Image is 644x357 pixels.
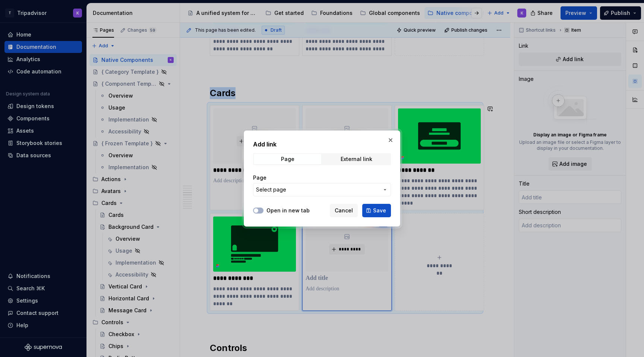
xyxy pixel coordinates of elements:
h2: Add link [253,140,391,149]
div: External link [341,156,372,162]
button: Save [362,204,391,217]
label: Open in new tab [266,207,310,214]
button: Cancel [330,204,358,217]
button: Select page [253,183,391,196]
label: Page [253,174,266,181]
span: Cancel [335,207,353,214]
span: Save [373,207,386,214]
span: Select page [256,186,286,193]
div: Page [281,156,294,162]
